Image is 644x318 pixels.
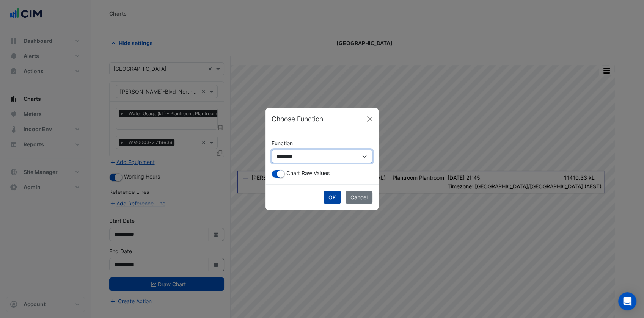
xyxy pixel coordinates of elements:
label: Function [272,136,293,150]
h5: Choose Function [272,114,323,124]
button: Cancel [346,191,372,204]
button: Close [364,113,375,125]
div: Open Intercom Messenger [618,292,636,310]
button: OK [324,191,341,204]
span: Chart Raw Values [286,170,330,176]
